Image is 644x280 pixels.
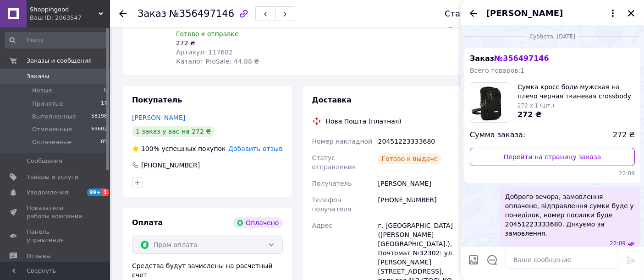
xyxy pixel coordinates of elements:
span: Отзывы [27,252,51,260]
div: 272 ₴ [176,38,267,48]
div: 1 заказ у вас на 272 ₴ [132,126,215,137]
span: Принятые [32,100,64,108]
span: Сумма заказа: [470,130,525,140]
div: 09.08.2025 [464,32,640,41]
button: Назад [468,8,479,19]
span: суббота, [DATE] [526,33,579,41]
span: 99+ [87,188,102,196]
span: Доброго вечора, замовлення оплачене, відправлення сумки буде у понеділок, номер посилки буде 2045... [505,192,635,238]
span: 17 [101,100,107,108]
a: [PERSON_NAME] [132,114,185,121]
span: 1 [102,188,110,196]
div: [PHONE_NUMBER] [376,192,464,217]
div: Нова Пошта (платная) [324,117,404,126]
div: Ваш ID: 2063547 [30,14,110,22]
span: 22:09 09.08.2025 [470,170,635,178]
span: [PERSON_NAME] [486,7,563,19]
div: Готово к выдаче [378,153,441,164]
span: Каталог ProSale: 44.88 ₴ [176,58,259,65]
span: Всего товаров: 1 [470,67,524,74]
span: Получатель [312,180,352,187]
span: Оплата [132,218,163,227]
span: 85 [101,138,107,146]
span: Телефон получателя [312,196,352,213]
span: Панель управления [27,228,85,244]
img: 5868918598_w100_h100_sumka-kross-bodi.jpg [470,83,510,122]
span: Адрес [312,222,332,229]
button: Закрыть [626,8,637,19]
button: Открыть шаблоны ответов [486,254,498,266]
div: успешных покупок [132,144,226,153]
span: Покупатель [132,96,182,104]
span: 272 ₴ [517,110,542,119]
span: №356497146 [169,8,234,19]
span: Номер накладной [312,138,373,145]
span: Оплаченные [32,138,72,146]
span: Показатели работы компании [27,204,85,221]
div: [PHONE_NUMBER] [140,161,201,170]
span: 69602 [91,125,107,134]
span: 272 ₴ [613,130,635,140]
span: Выполненные [32,113,76,121]
span: Уведомления [27,188,68,197]
span: Заказы [27,72,49,81]
div: Оплачено [233,217,282,228]
span: Товары и услуги [27,173,78,181]
span: Shoppingood [30,5,99,14]
div: Вернуться назад [119,9,127,18]
span: 0 [104,86,107,95]
span: Заказ [470,54,549,63]
span: 22:09 09.08.2025 [610,240,626,248]
div: [PERSON_NAME] [376,175,464,192]
div: Статус заказа [445,9,506,18]
div: 20451223333680 [376,133,464,150]
span: Готово к отправке [176,30,239,38]
span: Сообщения [27,157,62,165]
a: Перейти на страницу заказа [470,148,635,166]
span: Сумка кросс боди мужская на плечо черная тканевая сrossbody три отдела и крепление на пояс Lanpad... [517,82,635,101]
span: Артикул: 117682 [176,48,233,56]
span: 100% [141,145,160,152]
span: Новые [32,86,52,95]
span: Заказы и сообщения [27,57,92,65]
input: Поиск [5,32,108,48]
span: Добавить отзыв [228,145,282,152]
span: Статус отправления [312,154,356,171]
span: Отмененные [32,125,72,134]
span: 58198 [91,113,107,121]
span: Заказ [138,8,166,19]
span: 272 x 1 (шт.) [517,102,554,109]
button: [PERSON_NAME] [486,7,618,19]
span: № 356497146 [494,54,549,63]
span: Доставка [312,96,352,104]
